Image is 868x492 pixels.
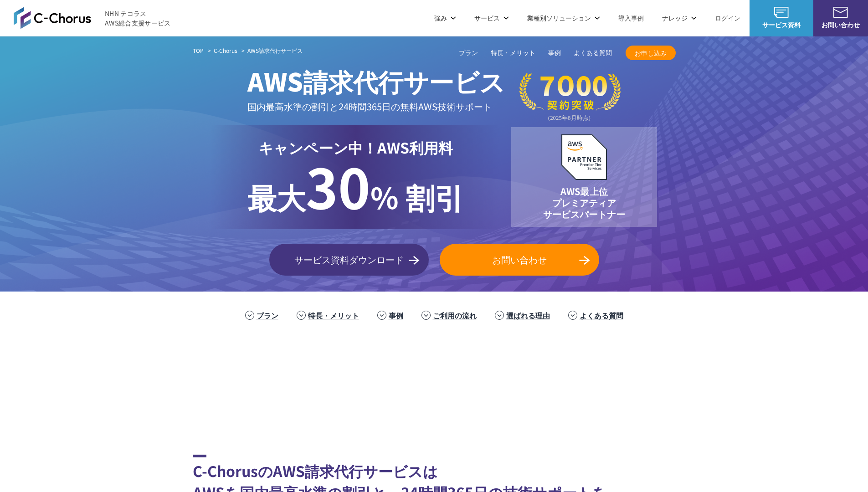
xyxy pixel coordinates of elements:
a: 導入事例 [618,13,644,23]
a: プラン [459,48,478,58]
img: まぐまぐ [759,345,832,382]
a: 事例 [389,310,403,321]
img: 契約件数 [519,73,621,122]
img: 共同通信デジタル [677,345,750,382]
p: キャンペーン中！AWS利用料 [247,136,464,158]
a: サービス資料ダウンロード [269,244,429,276]
img: フジモトHD [267,345,339,382]
img: ファンコミュニケーションズ [148,391,221,427]
img: ヤマサ醤油 [431,345,503,382]
a: AWS総合支援サービス C-Chorus NHN テコラスAWS総合支援サービス [14,7,171,29]
img: 世界貿易センタービルディング [312,391,385,427]
span: NHN テコラス AWS総合支援サービス [105,9,171,28]
img: AWS総合支援サービス C-Chorus [14,7,91,29]
a: よくある質問 [574,48,612,58]
img: ミズノ [103,345,175,382]
img: AWSプレミアティアサービスパートナー [561,134,607,180]
span: サービス資料 [750,20,813,30]
span: 30 [306,146,370,225]
a: キャンペーン中！AWS利用料 最大30% 割引 [211,125,500,229]
span: お問い合わせ [440,253,599,266]
a: よくある質問 [580,310,623,321]
p: 業種別ソリューション [527,13,600,23]
a: プラン [257,310,278,321]
p: サービス [474,13,509,23]
p: AWS最上位 プレミアティア サービスパートナー [543,185,625,220]
img: 住友生命保険相互 [185,345,257,382]
img: 東京書籍 [513,345,586,382]
a: 特長・メリット [308,310,359,321]
img: AWS総合支援サービス C-Chorus サービス資料 [774,7,789,18]
img: クリーク・アンド・リバー [394,391,467,427]
span: お申し込み [626,48,676,58]
span: サービス資料ダウンロード [269,253,429,266]
img: 三菱地所 [21,345,93,382]
img: 国境なき医師団 [476,391,549,427]
span: 最大 [247,175,306,217]
img: お問い合わせ [833,7,848,18]
p: % 割引 [247,158,464,218]
a: 特長・メリット [491,48,535,58]
a: お申し込み [626,46,676,60]
span: AWS請求代行サービス [247,46,303,54]
a: ご利用の流れ [433,310,477,321]
img: 早稲田大学 [722,391,795,427]
a: TOP [193,46,204,55]
img: エイチーム [230,391,303,427]
img: クリスピー・クリーム・ドーナツ [595,345,668,382]
a: 事例 [548,48,561,58]
a: お問い合わせ [440,244,599,276]
p: 国内最高水準の割引と 24時間365日の無料AWS技術サポート [247,99,505,114]
a: C-Chorus [214,46,237,55]
img: スペースシャワー [66,391,139,427]
span: AWS請求代行サービス [247,62,505,99]
a: 選ばれる理由 [506,310,550,321]
span: お問い合わせ [813,20,868,30]
p: ナレッジ [662,13,697,23]
p: 強み [434,13,456,23]
img: 慶應義塾 [640,391,713,427]
a: ログイン [715,13,740,23]
img: エアトリ [349,345,421,382]
img: 日本財団 [558,391,631,427]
